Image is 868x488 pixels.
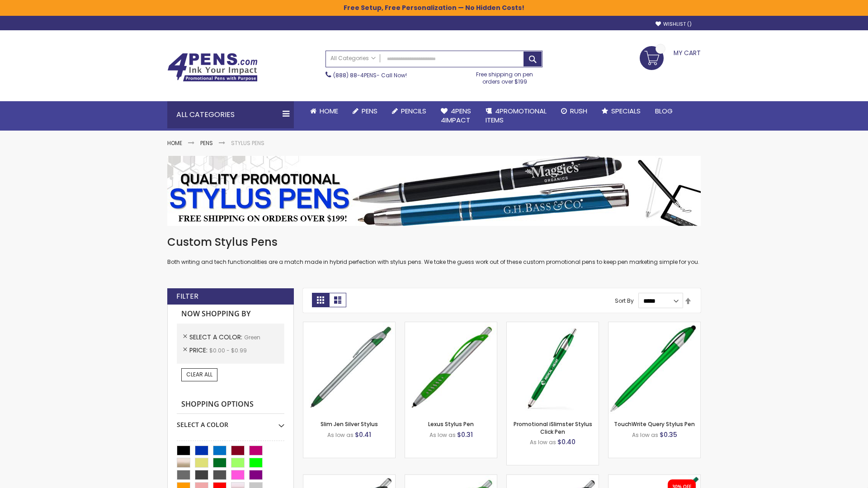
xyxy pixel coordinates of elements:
[209,347,247,354] span: $0.00 - $0.99
[177,395,284,414] strong: Shopping Options
[167,53,258,82] img: 4Pens Custom Pens and Promotional Products
[611,106,641,116] span: Specials
[244,333,260,341] span: Green
[614,420,695,428] a: TouchWrite Query Stylus Pen
[609,322,700,414] img: TouchWrite Query Stylus Pen-Green
[594,101,648,121] a: Specials
[405,322,497,414] img: Lexus Stylus Pen-Green
[486,106,547,125] span: 4PROMOTIONAL ITEMS
[330,55,376,62] span: All Categories
[507,322,599,329] a: Promotional iSlimster Stylus Click Pen-Green
[320,106,338,116] span: Home
[530,438,556,446] span: As low as
[231,139,264,147] strong: Stylus Pens
[507,322,599,414] img: Promotional iSlimster Stylus Click Pen-Green
[615,297,634,305] label: Sort By
[176,291,198,301] strong: Filter
[656,21,692,28] a: Wishlist
[457,430,473,439] span: $0.31
[609,474,700,482] a: iSlimster II - Full Color-Green
[345,101,385,121] a: Pens
[200,139,213,147] a: Pens
[333,71,407,79] span: - Call Now!
[177,305,284,324] strong: Now Shopping by
[478,101,554,131] a: 4PROMOTIONALITEMS
[609,322,700,329] a: TouchWrite Query Stylus Pen-Green
[632,431,658,439] span: As low as
[167,101,294,128] div: All Categories
[167,156,701,226] img: Stylus Pens
[557,437,576,446] span: $0.40
[326,51,380,66] a: All Categories
[428,420,474,428] a: Lexus Stylus Pen
[434,101,478,131] a: 4Pens4impact
[333,71,377,79] a: (888) 88-4PENS
[660,430,677,439] span: $0.35
[554,101,594,121] a: Rush
[321,420,378,428] a: Slim Jen Silver Stylus
[355,430,371,439] span: $0.41
[303,101,345,121] a: Home
[167,235,701,249] h1: Custom Stylus Pens
[177,414,284,429] div: Select A Color
[655,106,673,116] span: Blog
[405,322,497,329] a: Lexus Stylus Pen-Green
[303,322,395,329] a: Slim Jen Silver Stylus-Green
[327,431,354,439] span: As low as
[303,322,395,414] img: Slim Jen Silver Stylus-Green
[189,333,244,342] span: Select A Color
[186,371,212,378] span: Clear All
[401,106,426,116] span: Pencils
[467,67,543,85] div: Free shipping on pen orders over $199
[570,106,587,116] span: Rush
[441,106,471,125] span: 4Pens 4impact
[429,431,456,439] span: As low as
[648,101,680,121] a: Blog
[303,474,395,482] a: Boston Stylus Pen-Green
[405,474,497,482] a: Boston Silver Stylus Pen-Green
[189,346,209,355] span: Price
[507,474,599,482] a: Lexus Metallic Stylus Pen-Green
[385,101,434,121] a: Pencils
[167,139,182,147] a: Home
[167,235,701,266] div: Both writing and tech functionalities are a match made in hybrid perfection with stylus pens. We ...
[514,420,592,435] a: Promotional iSlimster Stylus Click Pen
[362,106,377,116] span: Pens
[312,293,329,307] strong: Grid
[181,368,217,381] a: Clear All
